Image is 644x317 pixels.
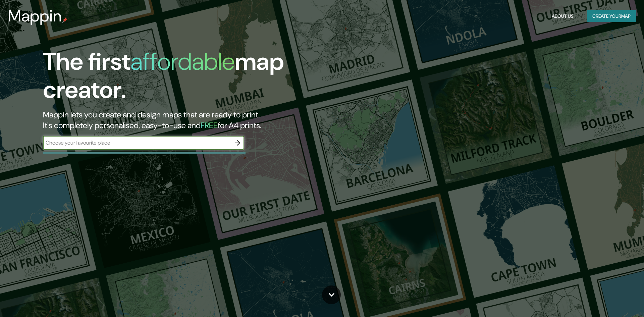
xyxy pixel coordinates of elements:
h1: affordable [130,46,235,77]
h2: Mappin lets you create and design maps that are ready to print. It's completely personalised, eas... [43,109,365,131]
h1: The first map creator. [43,48,365,109]
img: mappin-pin [62,17,67,23]
iframe: Help widget launcher [584,291,637,310]
h5: FREE [201,120,218,130]
h3: Mappin [8,7,62,25]
input: Choose your favourite place [43,139,231,147]
button: Create yourmap [587,10,636,22]
button: About Us [549,10,576,22]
